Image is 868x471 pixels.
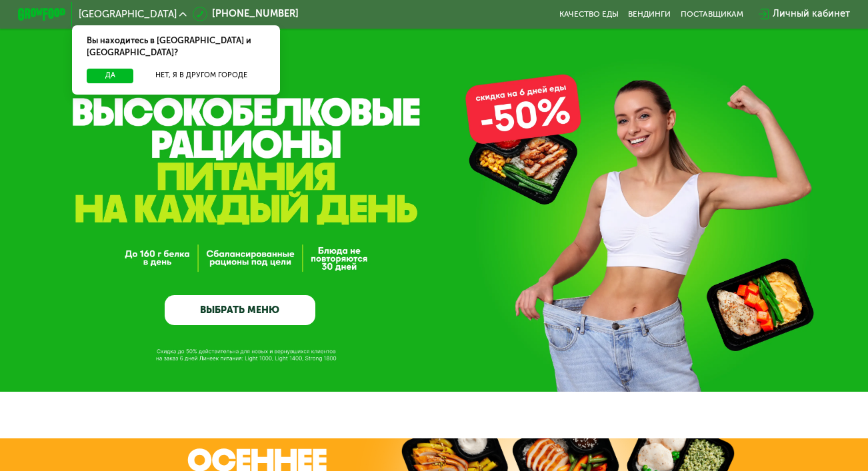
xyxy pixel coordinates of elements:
[193,7,299,21] a: [PHONE_NUMBER]
[72,25,279,69] div: Вы находитесь в [GEOGRAPHIC_DATA] и [GEOGRAPHIC_DATA]?
[79,9,177,19] span: [GEOGRAPHIC_DATA]
[559,9,619,19] a: Качество еды
[138,69,265,83] button: Нет, я в другом городе
[681,9,743,19] div: поставщикам
[165,295,315,325] a: ВЫБРАТЬ МЕНЮ
[628,9,671,19] a: Вендинги
[87,69,133,83] button: Да
[773,7,850,21] div: Личный кабинет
